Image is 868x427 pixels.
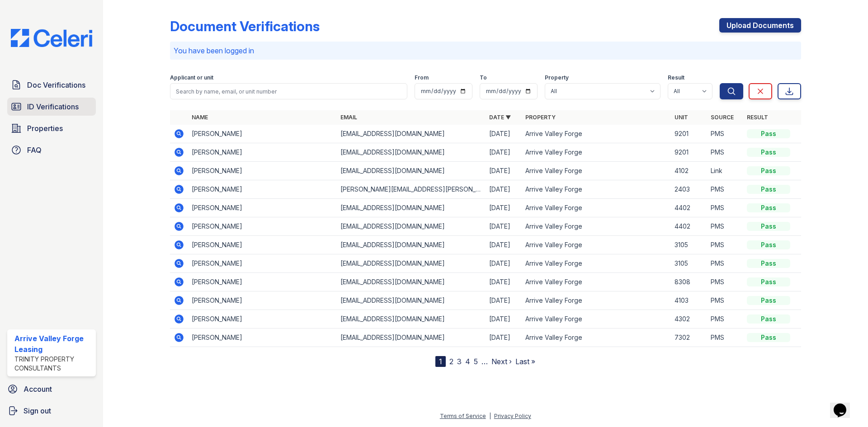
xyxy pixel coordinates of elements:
td: [EMAIL_ADDRESS][DOMAIN_NAME] [337,328,486,347]
td: [DATE] [486,273,522,291]
a: 4 [465,357,470,366]
td: [EMAIL_ADDRESS][DOMAIN_NAME] [337,125,486,143]
td: [PERSON_NAME] [188,180,337,199]
td: 7302 [671,328,707,347]
div: Pass [747,314,790,324]
div: Pass [747,203,790,212]
td: Arrive Valley Forge [522,328,670,347]
td: 4102 [671,162,707,180]
a: Last » [515,357,535,366]
td: PMS [707,273,743,291]
td: [PERSON_NAME] [188,162,337,180]
div: 1 [435,356,446,367]
img: CE_Logo_Blue-a8612792a0a2168367f1c8372b55b34899dd931a85d93a1a3d3e32e68fde9ad4.png [4,29,99,47]
span: Account [24,384,52,394]
td: PMS [707,217,743,236]
div: Pass [747,148,790,157]
a: Property [525,114,556,121]
td: [PERSON_NAME] [188,254,337,273]
a: Result [747,114,768,121]
div: Pass [747,259,790,268]
td: [PERSON_NAME] [188,310,337,328]
div: Pass [747,333,790,342]
td: [EMAIL_ADDRESS][DOMAIN_NAME] [337,273,486,291]
td: [DATE] [486,236,522,254]
a: 5 [474,357,478,366]
span: Doc Verifications [27,80,85,90]
td: Arrive Valley Forge [522,199,670,217]
div: Pass [747,129,790,138]
td: Arrive Valley Forge [522,273,670,291]
td: 3105 [671,254,707,273]
a: Name [192,114,208,121]
td: [DATE] [486,125,522,143]
td: Arrive Valley Forge [522,162,670,180]
td: 3105 [671,236,707,254]
td: [DATE] [486,180,522,199]
label: Result [668,74,684,81]
td: Arrive Valley Forge [522,291,670,310]
td: 9201 [671,143,707,162]
div: Pass [747,166,790,175]
td: Arrive Valley Forge [522,254,670,273]
p: You have been logged in [174,45,797,56]
label: Property [545,74,569,81]
a: FAQ [7,141,96,159]
td: [PERSON_NAME] [188,291,337,310]
td: 9201 [671,125,707,143]
div: Pass [747,185,790,194]
td: 4302 [671,310,707,328]
td: [PERSON_NAME] [188,273,337,291]
td: PMS [707,180,743,199]
td: [EMAIL_ADDRESS][DOMAIN_NAME] [337,217,486,236]
td: Arrive Valley Forge [522,143,670,162]
button: Sign out [4,402,99,420]
td: PMS [707,143,743,162]
span: Properties [27,123,63,134]
td: [DATE] [486,291,522,310]
td: [PERSON_NAME] [188,125,337,143]
a: 2 [449,357,453,366]
td: Arrive Valley Forge [522,310,670,328]
a: Upload Documents [719,18,801,33]
a: Next › [491,357,512,366]
td: [DATE] [486,254,522,273]
a: Source [711,114,734,121]
td: [PERSON_NAME] [188,217,337,236]
a: Email [340,114,357,121]
label: From [415,74,429,81]
td: [EMAIL_ADDRESS][DOMAIN_NAME] [337,199,486,217]
a: ID Verifications [7,98,96,116]
td: 8308 [671,273,707,291]
a: Unit [675,114,688,121]
div: Pass [747,296,790,305]
td: [DATE] [486,310,522,328]
td: PMS [707,310,743,328]
td: PMS [707,125,743,143]
a: Properties [7,119,96,137]
td: 4402 [671,199,707,217]
td: [EMAIL_ADDRESS][DOMAIN_NAME] [337,143,486,162]
td: [EMAIL_ADDRESS][DOMAIN_NAME] [337,310,486,328]
span: Sign out [24,405,51,416]
div: Pass [747,240,790,249]
div: Pass [747,277,790,286]
td: [PERSON_NAME] [188,199,337,217]
td: [PERSON_NAME] [188,143,337,162]
a: Account [4,380,99,398]
a: Doc Verifications [7,76,96,94]
td: [DATE] [486,199,522,217]
div: Trinity Property Consultants [14,355,92,373]
td: PMS [707,254,743,273]
td: [PERSON_NAME][EMAIL_ADDRESS][PERSON_NAME][DOMAIN_NAME] [337,180,486,199]
td: Arrive Valley Forge [522,180,670,199]
td: PMS [707,236,743,254]
td: [EMAIL_ADDRESS][DOMAIN_NAME] [337,162,486,180]
div: Pass [747,222,790,231]
td: Arrive Valley Forge [522,236,670,254]
td: PMS [707,291,743,310]
td: 2403 [671,180,707,199]
td: 4402 [671,217,707,236]
td: [EMAIL_ADDRESS][DOMAIN_NAME] [337,254,486,273]
td: [EMAIL_ADDRESS][DOMAIN_NAME] [337,291,486,310]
